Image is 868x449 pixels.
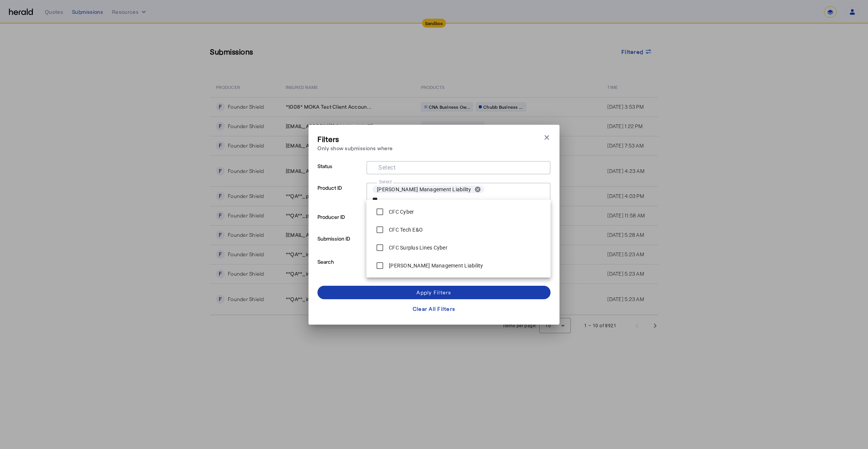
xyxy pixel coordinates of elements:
[387,244,447,251] label: CFC Surplus Lines Cyber
[372,162,545,171] mat-chip-grid: Selection
[471,186,484,193] button: remove Berkley MP Management Liability
[378,164,396,171] mat-label: Select
[379,179,392,184] mat-label: Select
[387,226,423,233] label: CFC Tech E&O
[317,161,363,183] p: Status
[413,305,455,313] div: Clear All Filters
[372,184,545,204] mat-chip-grid: Selection
[377,186,471,193] span: [PERSON_NAME] Management Liability
[317,134,393,144] h3: Filters
[317,233,363,257] p: Submission ID
[317,302,551,316] button: Clear All Filters
[317,257,363,280] p: Search
[387,262,483,269] label: [PERSON_NAME] Management Liability
[317,286,551,299] button: Apply Filters
[317,183,363,212] p: Product ID
[317,212,363,233] p: Producer ID
[387,208,414,216] label: CFC Cyber
[416,288,451,296] div: Apply Filters
[317,144,393,152] p: Only show submissions where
